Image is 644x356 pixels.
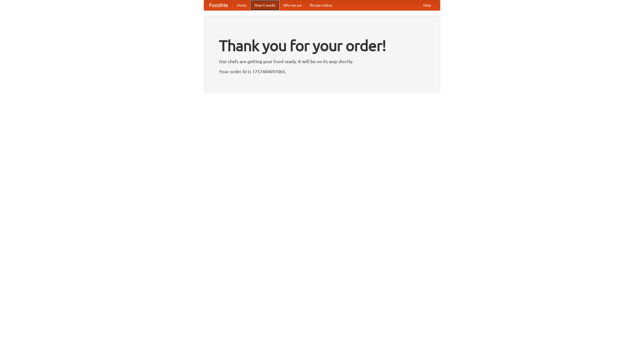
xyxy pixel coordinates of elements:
[279,0,306,10] a: Who we are
[219,33,425,58] h1: Thank you for your order!
[251,0,279,10] a: How it works
[219,58,425,65] p: Our chefs are getting your food ready. It will be on its way shortly.
[306,0,336,10] a: Recipe videos
[233,0,251,10] a: Home
[204,0,233,10] a: FoodMe
[419,0,435,10] a: Help
[219,68,425,75] p: Your order ID is 1757484697065.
